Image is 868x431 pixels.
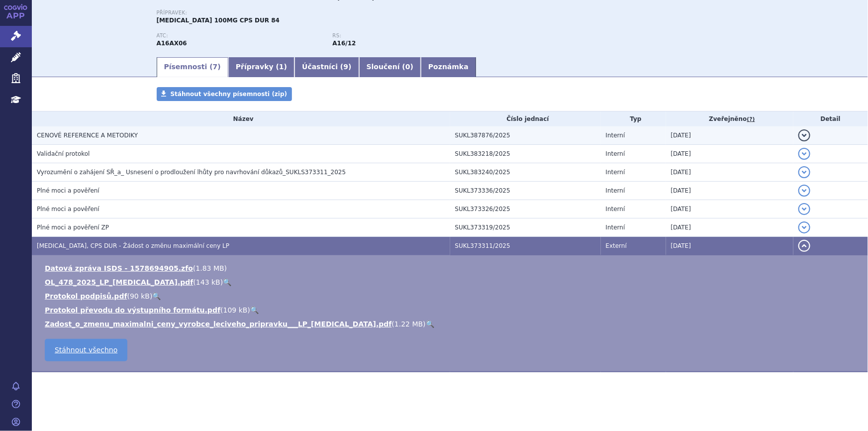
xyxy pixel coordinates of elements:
[798,240,810,252] button: detail
[666,237,793,255] td: [DATE]
[45,320,392,328] a: Zadost_o_zmenu_maximalni_ceny_vyrobce_leciveho_pripravku___LP_[MEDICAL_DATA].pdf
[250,306,259,314] a: 🔍
[37,224,109,231] span: Plné moci a pověření ZP
[666,218,793,237] td: [DATE]
[798,203,810,215] button: detail
[606,242,627,249] span: Externí
[45,305,858,315] li: ( )
[45,306,220,314] a: Protokol převodu do výstupního formátu.pdf
[606,150,625,157] span: Interní
[37,169,346,176] span: Vyrozumění o zahájení SŘ_a_ Usnesení o prodloužení lhůty pro navrhování důkazů_SUKLS373311_2025
[294,57,359,77] a: Účastníci (9)
[450,218,601,237] td: SUKL373319/2025
[130,292,150,300] span: 90 kB
[798,166,810,178] button: detail
[606,206,625,213] span: Interní
[196,278,220,286] span: 143 kB
[37,187,99,194] span: Plné moci a pověření
[798,221,810,233] button: detail
[450,145,601,163] td: SUKL383218/2025
[747,116,755,123] abbr: (?)
[157,87,292,101] a: Stáhnout všechny písemnosti (zip)
[32,111,450,126] th: Název
[37,150,90,157] span: Validační protokol
[798,148,810,160] button: detail
[223,278,231,286] a: 🔍
[666,182,793,200] td: [DATE]
[157,10,509,16] p: Přípravek:
[606,224,625,231] span: Interní
[45,263,858,273] li: ( )
[45,319,858,329] li: ( )
[421,57,476,77] a: Poznámka
[195,264,224,272] span: 1.83 MB
[37,242,229,249] span: ZAVESCA, CPS DUR - Žádost o změnu maximální ceny LP
[666,163,793,182] td: [DATE]
[426,320,434,328] a: 🔍
[601,111,666,126] th: Typ
[333,33,499,39] p: RS:
[666,145,793,163] td: [DATE]
[606,132,625,139] span: Interní
[793,111,868,126] th: Detail
[228,57,294,77] a: Přípravky (1)
[157,57,228,77] a: Písemnosti (7)
[450,111,601,126] th: Číslo jednací
[279,63,284,71] span: 1
[333,40,356,47] strong: miglustat
[45,277,858,287] li: ( )
[450,200,601,218] td: SUKL373326/2025
[45,278,193,286] a: OL_478_2025_LP_[MEDICAL_DATA].pdf
[157,17,280,24] span: [MEDICAL_DATA] 100MG CPS DUR 84
[450,126,601,145] td: SUKL387876/2025
[798,129,810,141] button: detail
[666,200,793,218] td: [DATE]
[37,206,99,213] span: Plné moci a pověření
[359,57,421,77] a: Sloučení (0)
[606,187,625,194] span: Interní
[45,264,193,272] a: Datová zpráva ISDS - 1578694905.zfo
[666,126,793,145] td: [DATE]
[666,111,793,126] th: Zveřejněno
[450,163,601,182] td: SUKL383240/2025
[152,292,161,300] a: 🔍
[45,339,127,361] a: Stáhnout všechno
[157,40,187,47] strong: MIGLUSTAT
[450,182,601,200] td: SUKL373336/2025
[394,320,423,328] span: 1.22 MB
[37,132,138,139] span: CENOVÉ REFERENCE A METODIKY
[157,33,323,39] p: ATC:
[45,291,858,301] li: ( )
[798,185,810,197] button: detail
[45,292,127,300] a: Protokol podpisů.pdf
[450,237,601,255] td: SUKL373311/2025
[405,63,410,71] span: 0
[213,63,218,71] span: 7
[171,91,288,98] span: Stáhnout všechny písemnosti (zip)
[606,169,625,176] span: Interní
[223,306,248,314] span: 109 kB
[343,63,348,71] span: 9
